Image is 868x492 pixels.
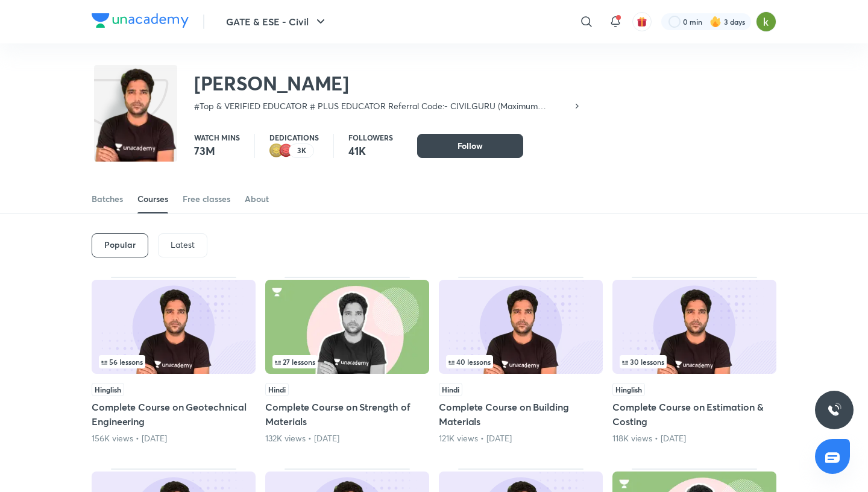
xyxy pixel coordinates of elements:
[92,400,256,429] h5: Complete Course on Geotechnical Engineering
[439,280,603,374] img: Thumbnail
[612,400,776,429] h5: Complete Course on Estimation & Costing
[612,432,776,444] div: 118K views • 3 years ago
[194,134,240,141] p: Watch mins
[439,383,462,396] span: Hindi
[439,400,603,429] h5: Complete Course on Building Materials
[756,11,776,32] img: Piyush raj
[637,16,647,27] img: avatar
[92,432,256,444] div: 156K views • 2 years ago
[183,193,230,205] div: Free classes
[92,184,123,213] a: Batches
[99,355,248,368] div: infocontainer
[194,100,572,112] p: #Top & VERIFIED EDUCATOR # PLUS EDUCATOR Referral Code:- CIVILGURU (Maximum discount)
[279,143,294,158] img: educator badge1
[265,432,429,444] div: 132K views • 4 years ago
[458,140,483,152] span: Follow
[104,240,136,250] h6: Popular
[622,358,664,365] span: 30 lessons
[620,355,769,368] div: left
[92,13,189,31] a: Company Logo
[92,13,189,28] img: Company Logo
[194,143,240,158] p: 73M
[99,355,248,368] div: infosection
[265,383,289,396] span: Hindi
[297,147,306,155] p: 3K
[446,355,596,368] div: left
[183,184,230,213] a: Free classes
[620,355,769,368] div: infosection
[194,71,582,95] h2: [PERSON_NAME]
[171,240,195,250] p: Latest
[348,134,393,141] p: Followers
[94,68,177,166] img: class
[245,193,269,205] div: About
[265,277,429,444] div: Complete Course on Strength of Materials
[101,358,143,365] span: 56 lessons
[612,280,776,374] img: Thumbnail
[269,134,319,141] p: Dedications
[620,355,769,368] div: infocontainer
[92,280,256,374] img: Thumbnail
[612,277,776,444] div: Complete Course on Estimation & Costing
[99,355,248,368] div: left
[827,403,841,417] img: ttu
[275,358,315,365] span: 27 lessons
[709,16,722,28] img: streak
[137,193,168,205] div: Courses
[272,355,422,368] div: infocontainer
[446,355,596,368] div: infosection
[632,12,652,31] button: avatar
[417,134,523,158] button: Follow
[348,143,393,158] p: 41K
[245,184,269,213] a: About
[612,383,645,396] span: Hinglish
[92,193,123,205] div: Batches
[265,400,429,429] h5: Complete Course on Strength of Materials
[446,355,596,368] div: infocontainer
[439,432,603,444] div: 121K views • 3 years ago
[448,358,491,365] span: 40 lessons
[92,277,256,444] div: Complete Course on Geotechnical Engineering
[272,355,422,368] div: left
[137,184,168,213] a: Courses
[219,10,335,34] button: GATE & ESE - Civil
[269,143,284,158] img: educator badge2
[439,277,603,444] div: Complete Course on Building Materials
[92,383,124,396] span: Hinglish
[265,280,429,374] img: Thumbnail
[272,355,422,368] div: infosection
